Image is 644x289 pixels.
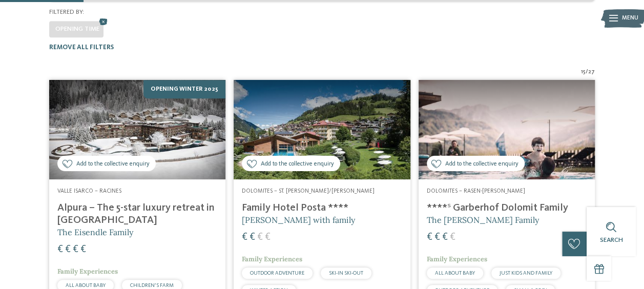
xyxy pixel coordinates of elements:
[427,202,587,214] h4: ****ˢ Garberhof Dolomit Family
[80,244,86,255] span: €
[250,271,304,276] span: OUTDOOR ADVENTURE
[57,227,133,237] span: The Eisendle Family
[57,202,217,226] h4: Alpura – The 5-star luxury retreat in [GEOGRAPHIC_DATA]
[261,160,334,169] span: Add to the collective enquiry
[427,232,432,242] span: €
[73,244,78,255] span: €
[435,271,475,276] span: ALL ABOUT BABY
[76,160,150,169] span: Add to the collective enquiry
[450,232,455,242] span: €
[445,160,518,169] span: Add to the collective enquiry
[57,267,118,276] span: Family Experiences
[265,232,271,242] span: €
[130,283,174,288] span: CHILDREN’S FARM
[586,68,588,76] span: /
[434,232,440,242] span: €
[242,188,375,194] span: Dolomites – St. [PERSON_NAME]/[PERSON_NAME]
[242,232,247,242] span: €
[49,9,84,15] span: Filtered by:
[49,44,114,51] span: Remove all filters
[257,232,263,242] span: €
[427,188,525,194] span: Dolomites – Rasen-[PERSON_NAME]
[600,237,623,243] span: Search
[65,244,71,255] span: €
[442,232,448,242] span: €
[329,271,363,276] span: SKI-IN SKI-OUT
[588,68,595,76] span: 27
[242,255,302,263] span: Family Experiences
[242,202,402,214] h4: Family Hotel Posta ****
[581,68,586,76] span: 15
[55,26,99,32] span: Opening time
[242,215,355,225] span: [PERSON_NAME] with family
[250,232,255,242] span: €
[419,80,595,179] img: Looking for family hotels? Find the best ones here!
[234,80,410,179] img: Looking for family hotels? Find the best ones here!
[57,244,63,255] span: €
[57,188,121,194] span: Valle Isarco – Racines
[500,271,552,276] span: JUST KIDS AND FAMILY
[427,215,539,225] span: The [PERSON_NAME] Family
[66,283,106,288] span: ALL ABOUT BABY
[427,255,487,263] span: Family Experiences
[49,80,225,179] img: Looking for family hotels? Find the best ones here!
